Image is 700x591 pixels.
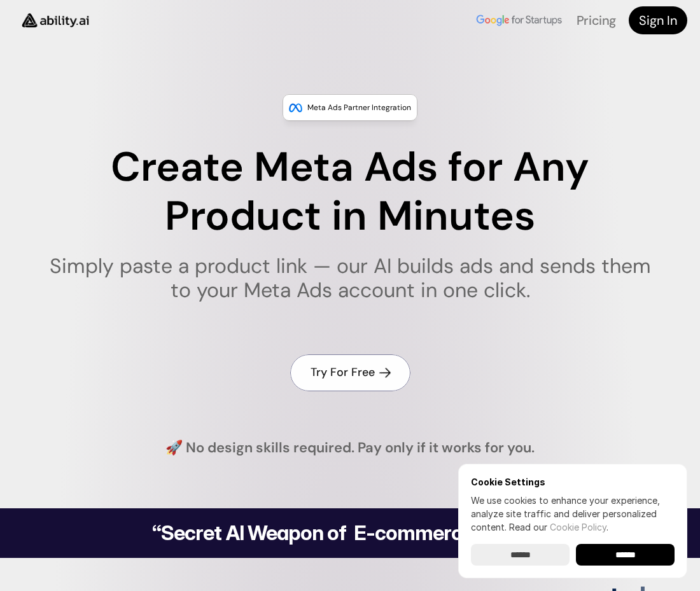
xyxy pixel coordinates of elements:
p: We use cookies to enhance your experience, analyze site traffic and deliver personalized content. [471,494,675,534]
a: Try For Free [290,354,410,391]
a: Cookie Policy [550,522,606,532]
p: Meta Ads Partner Integration [307,101,411,114]
h4: Sign In [639,11,677,29]
a: Pricing [577,12,616,29]
h6: Cookie Settings [471,476,675,487]
h1: Simply paste a product link — our AI builds ads and sends them to your Meta Ads account in one cl... [40,254,660,303]
h4: 🚀 No design skills required. Pay only if it works for you. [165,438,535,458]
a: Sign In [629,6,687,34]
h2: “Secret AI Weapon of E-commerce Teams.” [120,523,580,543]
h4: Try For Free [311,365,375,380]
h1: Create Meta Ads for Any Product in Minutes [40,143,660,241]
span: Read our . [509,522,608,532]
